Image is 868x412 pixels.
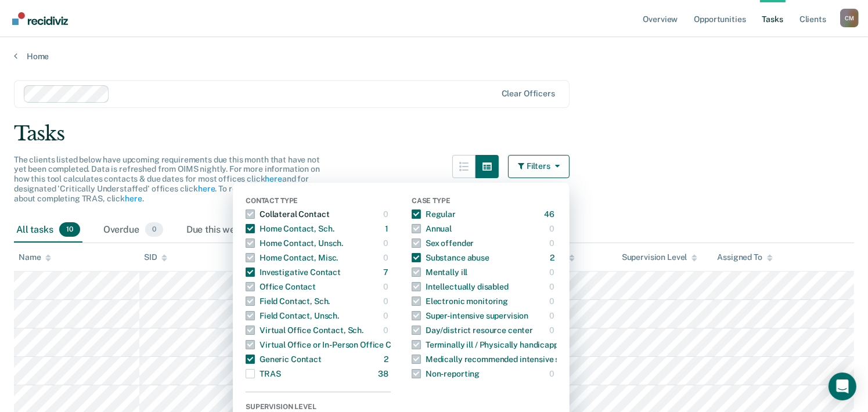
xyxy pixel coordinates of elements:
div: Home Contact, Sch. [246,219,334,238]
div: 0 [549,292,557,310]
span: 0 [145,222,163,237]
div: 0 [549,364,557,383]
div: Collateral Contact [246,205,329,223]
div: Virtual Office Contact, Sch. [246,321,363,339]
button: Filters [508,155,570,178]
div: Due this week0 [184,218,272,243]
span: 10 [59,222,80,237]
img: Recidiviz [12,12,68,25]
div: 2 [384,350,391,368]
div: Assigned To [717,252,772,262]
div: Virtual Office or In-Person Office Contact [246,335,416,354]
div: Intellectually disabled [412,277,509,296]
div: Home Contact, Misc. [246,248,338,267]
div: 1 [385,219,391,238]
div: Investigative Contact [246,263,341,281]
a: here [198,184,215,193]
button: Profile dropdown button [840,9,859,27]
div: Case Type [412,197,557,207]
div: 46 [544,205,557,223]
div: 0 [383,205,391,223]
div: All tasks10 [14,218,82,243]
div: Home Contact, Unsch. [246,234,343,252]
div: Non-reporting [412,364,480,383]
div: Sex offender [412,234,474,252]
div: 0 [383,292,391,310]
div: Clear officers [502,89,555,99]
div: 0 [383,306,391,325]
div: 0 [549,321,557,339]
a: here [265,174,282,183]
div: Generic Contact [246,350,322,368]
div: Office Contact [246,277,316,296]
div: 0 [549,219,557,238]
div: Substance abuse [412,248,489,267]
div: Mentally ill [412,263,467,281]
div: Name [19,252,51,262]
div: 0 [383,277,391,296]
div: Electronic monitoring [412,292,508,310]
a: here [125,194,142,203]
div: Supervision Level [622,252,698,262]
div: 7 [383,263,391,281]
div: Super-intensive supervision [412,306,528,325]
div: C M [840,9,859,27]
div: Field Contact, Unsch. [246,306,339,325]
a: Home [14,51,854,62]
div: 0 [549,306,557,325]
div: 0 [549,277,557,296]
div: Overdue0 [101,218,165,243]
div: 0 [549,234,557,252]
div: 0 [383,234,391,252]
div: Medically recommended intensive supervision [412,350,598,368]
span: The clients listed below have upcoming requirements due this month that have not yet been complet... [14,155,320,203]
div: SID [144,252,168,262]
div: 0 [549,263,557,281]
div: Contact Type [246,197,391,207]
div: 2 [550,248,557,267]
div: TRAS [246,364,280,383]
div: 0 [383,248,391,267]
div: Day/district resource center [412,321,533,339]
div: 0 [383,321,391,339]
div: 38 [378,364,391,383]
div: Terminally ill / Physically handicapped [412,335,568,354]
div: Field Contact, Sch. [246,292,330,310]
div: Regular [412,205,456,223]
div: Tasks [14,122,854,146]
div: Annual [412,219,452,238]
div: Open Intercom Messenger [829,373,856,400]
